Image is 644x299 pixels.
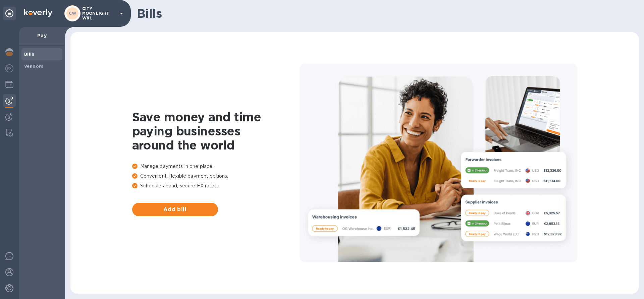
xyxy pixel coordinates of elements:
p: CITY MOONLIGHT W&L [82,6,116,20]
h1: Bills [137,6,633,20]
img: Wallets [5,80,13,88]
p: Convenient, flexible payment options. [132,173,300,180]
b: CW [69,11,76,16]
img: Foreign exchange [5,64,13,72]
p: Schedule ahead, secure FX rates. [132,182,300,189]
span: Add bill [138,205,213,214]
b: Bills [24,52,34,57]
div: Unpin categories [3,7,16,20]
p: Pay [24,32,60,39]
h1: Save money and time paying businesses around the world [132,110,300,152]
p: Manage payments in one place. [132,163,300,170]
img: Logo [24,9,52,17]
b: Vendors [24,64,44,69]
button: Add bill [132,203,218,216]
